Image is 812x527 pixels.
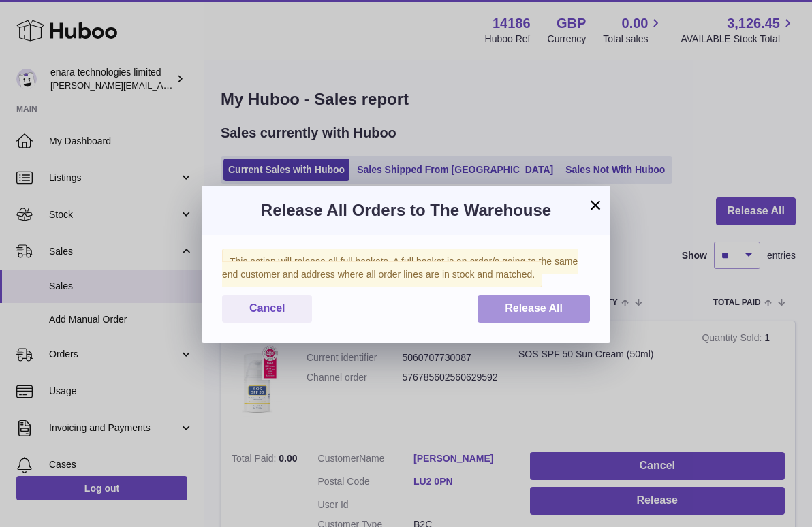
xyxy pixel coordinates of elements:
[587,197,604,213] button: ×
[222,199,590,221] h3: Release All Orders to The Warehouse
[505,302,563,314] span: Release All
[478,295,590,323] button: Release All
[222,249,578,287] span: This action will release all full baskets. A full basket is an order/s going to the same end cust...
[249,302,285,314] span: Cancel
[222,295,312,323] button: Cancel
